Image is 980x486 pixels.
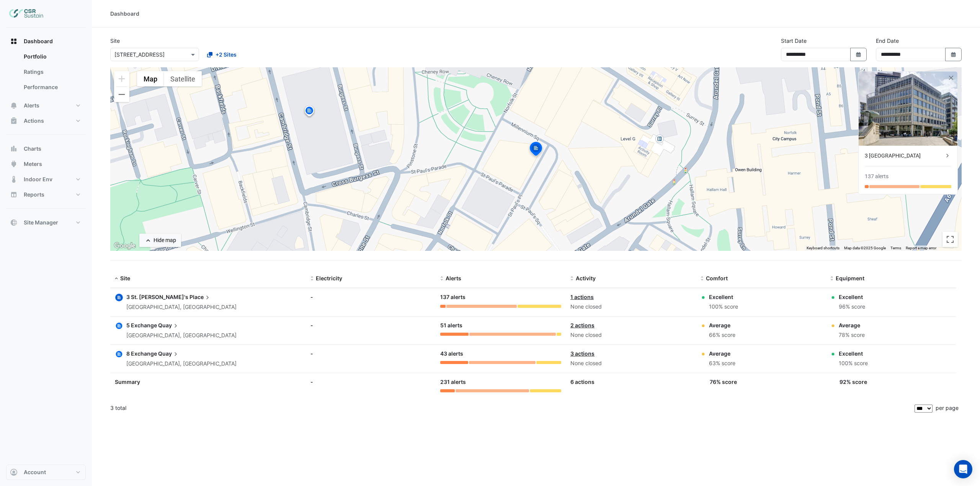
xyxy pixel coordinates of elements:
[310,349,431,358] div: -
[24,219,58,226] span: Site Manager
[114,87,129,102] button: Zoom out
[310,378,431,386] div: -
[859,72,957,146] img: 3 St. Paul's Place
[164,71,202,86] button: Show satellite imagery
[839,302,865,311] div: 96% score
[110,10,139,18] div: Dashboard
[6,172,86,187] button: Indoor Env
[310,293,431,301] div: -
[10,37,18,45] app-icon: Dashboard
[950,51,957,58] fa-icon: Select Date
[890,246,901,250] a: Terms (opens in new tab)
[706,275,728,281] span: Comfort
[24,468,46,476] span: Account
[839,359,868,368] div: 100% score
[528,141,544,159] img: site-pin-selected.svg
[24,145,41,153] span: Charts
[24,160,42,168] span: Meters
[839,331,865,340] div: 78% score
[839,349,868,358] div: Excellent
[6,215,86,230] button: Site Manager
[6,465,86,480] button: Account
[576,275,596,281] span: Activity
[570,294,594,300] a: 1 actions
[202,48,242,61] button: +2 Sites
[139,234,181,247] button: Hide map
[10,160,18,168] app-icon: Meters
[126,350,157,357] span: 8 Exchange
[110,37,120,45] label: Site
[865,152,944,160] div: 3 [GEOGRAPHIC_DATA]
[126,322,157,328] span: 5 Exchange
[954,460,972,478] div: Open Intercom Messenger
[6,98,86,113] button: Alerts
[216,50,237,59] span: +2 Sites
[158,349,180,358] span: Quay
[316,275,342,281] span: Electricity
[24,191,44,198] span: Reports
[303,105,315,119] img: site-pin.svg
[709,302,738,311] div: 100% score
[936,405,959,411] span: per page
[6,141,86,156] button: Charts
[10,117,18,125] app-icon: Actions
[6,156,86,172] button: Meters
[9,6,44,21] img: Company Logo
[446,275,461,281] span: Alerts
[865,172,889,180] div: 137 alerts
[709,321,735,329] div: Average
[440,349,561,358] div: 43 alerts
[440,293,561,302] div: 137 alerts
[709,359,735,368] div: 63% score
[709,293,738,301] div: Excellent
[709,349,735,358] div: Average
[189,293,211,301] span: Place
[440,378,561,387] div: 231 alerts
[844,246,886,250] span: Map data ©2025 Google
[10,176,18,183] app-icon: Indoor Env
[6,49,86,98] div: Dashboard
[158,321,180,330] span: Quay
[120,275,130,281] span: Site
[570,359,691,368] div: None closed
[10,145,18,153] app-icon: Charts
[126,294,188,300] span: 3 St. [PERSON_NAME]'s
[840,378,867,386] div: 92% score
[18,49,86,64] a: Portfolio
[906,246,936,250] a: Report a map error
[24,117,44,125] span: Actions
[126,303,237,312] div: [GEOGRAPHIC_DATA], [GEOGRAPHIC_DATA]
[855,51,862,58] fa-icon: Select Date
[18,64,86,80] a: Ratings
[942,232,958,247] button: Toggle fullscreen view
[781,37,807,45] label: Start Date
[570,322,595,328] a: 2 actions
[10,102,18,109] app-icon: Alerts
[114,71,129,86] button: Zoom in
[570,350,595,357] a: 3 actions
[115,379,140,385] span: Summary
[710,378,737,386] div: 76% score
[6,34,86,49] button: Dashboard
[137,71,164,86] button: Show street map
[876,37,899,45] label: End Date
[18,80,86,95] a: Performance
[110,398,913,418] div: 3 total
[310,321,431,329] div: -
[24,102,39,109] span: Alerts
[126,331,237,340] div: [GEOGRAPHIC_DATA], [GEOGRAPHIC_DATA]
[24,176,52,183] span: Indoor Env
[440,321,561,330] div: 51 alerts
[839,321,865,329] div: Average
[24,37,53,45] span: Dashboard
[112,241,137,251] img: Google
[154,236,176,244] div: Hide map
[836,275,864,281] span: Equipment
[10,219,18,226] app-icon: Site Manager
[570,378,691,386] div: 6 actions
[6,113,86,128] button: Actions
[570,302,691,311] div: None closed
[10,191,18,198] app-icon: Reports
[839,293,865,301] div: Excellent
[126,359,237,368] div: [GEOGRAPHIC_DATA], [GEOGRAPHIC_DATA]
